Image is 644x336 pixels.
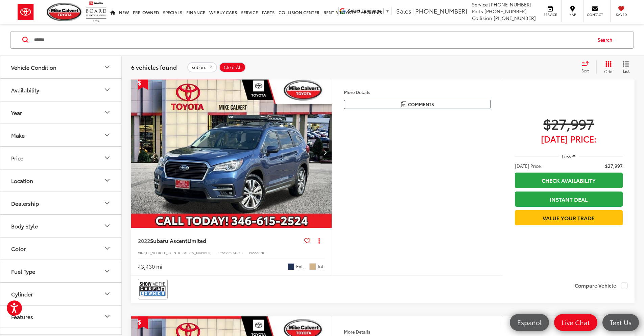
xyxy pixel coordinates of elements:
[472,15,492,21] span: Collision
[605,162,623,169] span: $27,997
[187,237,206,244] span: Limited
[103,244,111,252] div: Color
[138,316,148,329] span: Get Price Drop Alert
[219,62,246,72] button: Clear All
[138,237,150,244] span: 2022
[103,290,111,298] div: Cylinder
[288,263,294,270] span: Abyss Blue Pearl
[11,64,56,70] div: Vehicle Condition
[0,260,122,282] button: Fuel TypeFuel Type
[0,192,122,214] button: DealershipDealership
[0,79,122,100] button: AvailabilityAvailability
[131,77,332,228] a: 2022 Subaru Ascent Limited2022 Subaru Ascent Limited2022 Subaru Ascent Limited2022 Subaru Ascent ...
[103,154,111,162] div: Price
[296,263,304,270] span: Ext.
[344,329,491,334] h4: More Details
[150,237,187,244] span: Subaru Ascent
[0,169,122,191] button: LocationLocation
[11,154,23,161] div: Price
[515,115,623,132] span: $27,997
[602,314,639,331] a: Text Us
[558,318,593,327] span: Live Chat
[318,263,325,270] span: Int.
[484,8,527,15] span: [PHONE_NUMBER]
[260,250,267,255] span: NCL
[515,173,623,188] a: Check Availability
[11,245,26,251] div: Color
[309,263,316,270] span: Warm Ivory
[0,237,122,259] button: ColorColor
[103,199,111,207] div: Dealership
[578,60,596,74] button: Select sort value
[11,313,33,319] div: Features
[131,77,332,228] img: 2022 Subaru Ascent Limited
[591,31,622,48] button: Search
[515,162,542,169] span: [DATE] Price:
[543,12,558,17] span: Service
[514,318,545,327] span: Español
[103,63,111,71] div: Vehicle Condition
[313,234,325,246] button: Actions
[11,177,33,183] div: Location
[138,263,162,270] div: 43,430 mi
[11,132,25,138] div: Make
[510,314,549,331] a: Español
[554,314,597,331] a: Live Chat
[103,222,111,230] div: Body Style
[224,64,242,70] span: Clear All
[623,68,629,73] span: List
[103,176,111,184] div: Location
[103,108,111,116] div: Year
[413,6,467,15] span: [PHONE_NUMBER]
[344,100,491,109] button: Comments
[187,62,217,72] button: remove subaru
[11,268,35,274] div: Fuel Type
[587,12,603,17] span: Contact
[103,131,111,139] div: Make
[131,77,332,228] div: 2022 Subaru Ascent Limited 0
[47,3,82,21] img: Mike Calvert Toyota
[138,77,148,90] span: Get Price Drop Alert
[494,15,536,21] span: [PHONE_NUMBER]
[192,64,207,70] span: subaru
[581,68,589,73] span: Sort
[562,153,571,159] span: Less
[515,135,623,142] span: [DATE] Price:
[145,250,212,255] span: [US_VEHICLE_IDENTIFICATION_NUMBER]
[11,86,39,93] div: Availability
[0,215,122,237] button: Body StyleBody Style
[575,282,628,289] label: Compare Vehicle
[618,60,635,74] button: List View
[11,290,33,297] div: Cylinder
[249,250,260,255] span: Model:
[604,68,613,74] span: Grid
[559,151,579,163] button: Less
[33,31,591,48] input: Search by Make, Model, or Keyword
[515,192,623,207] a: Instant Deal
[11,200,39,206] div: Dealership
[596,60,618,74] button: Grid View
[0,283,122,305] button: CylinderCylinder
[318,140,332,164] button: Next image
[103,86,111,94] div: Availability
[228,250,242,255] span: 253457B
[614,12,629,17] span: Saved
[515,210,623,225] a: Value Your Trade
[218,250,228,255] span: Stock:
[0,147,122,169] button: PricePrice
[138,250,145,255] span: VIN:
[489,1,531,8] span: [PHONE_NUMBER]
[606,318,635,327] span: Text Us
[472,1,488,8] span: Service
[396,6,411,15] span: Sales
[318,238,320,243] span: dropdown dots
[11,222,38,229] div: Body Style
[0,101,122,123] button: YearYear
[565,12,580,17] span: Map
[103,312,111,320] div: Features
[0,124,122,146] button: MakeMake
[139,280,166,298] img: View CARFAX report
[103,267,111,275] div: Fuel Type
[131,63,177,71] span: 6 vehicles found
